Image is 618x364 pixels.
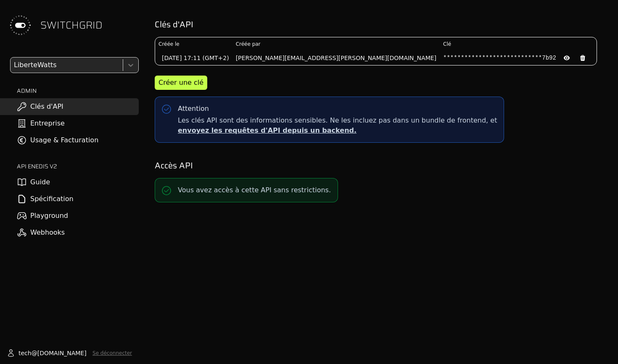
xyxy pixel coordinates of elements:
div: Attention [178,104,209,114]
th: Clé [440,37,597,51]
div: Créer une clé [158,78,203,88]
img: Switchgrid Logo [7,12,34,39]
th: Créée par [232,37,440,51]
h2: Clés d'API [155,18,606,30]
p: envoyez les requêtes d'API depuis un backend. [178,126,497,136]
th: Créée le [155,37,232,51]
h2: ADMIN [17,86,139,95]
td: [DATE] 17:11 (GMT+2) [155,51,232,65]
h2: API ENEDIS v2 [17,162,139,170]
p: Vous avez accès à cette API sans restrictions. [178,185,331,195]
span: Les clés API sont des informations sensibles. Ne les incluez pas dans un bundle de frontend, et [178,115,497,136]
span: tech [18,349,32,357]
button: Créer une clé [155,76,207,90]
span: [DOMAIN_NAME] [37,349,87,357]
td: [PERSON_NAME][EMAIL_ADDRESS][PERSON_NAME][DOMAIN_NAME] [232,51,440,65]
span: SWITCHGRID [40,18,103,32]
h2: Accès API [155,160,606,171]
span: @ [32,349,37,357]
button: Se déconnecter [92,350,132,356]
